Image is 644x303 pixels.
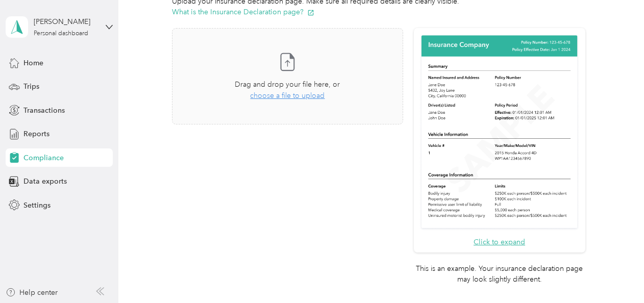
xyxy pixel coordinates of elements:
span: Drag and drop your file here, orchoose a file to upload [172,29,402,124]
span: Trips [23,81,39,92]
span: choose a file to upload [250,91,325,100]
span: Drag and drop your file here, or [235,80,340,89]
button: Help center [6,287,58,298]
span: Transactions [23,105,65,116]
span: Compliance [23,153,64,163]
img: Sample insurance declaration [419,34,580,231]
div: [PERSON_NAME] [34,16,97,27]
span: Reports [23,129,49,139]
button: Click to expand [474,237,525,247]
span: Home [23,58,43,68]
p: This is an example. Your insurance declaration page may look slightly different. [414,263,585,285]
button: What is the Insurance Declaration page? [172,7,314,17]
div: Personal dashboard [34,31,88,37]
iframe: Everlance-gr Chat Button Frame [587,246,644,303]
span: Data exports [23,176,67,187]
span: Settings [23,200,51,211]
